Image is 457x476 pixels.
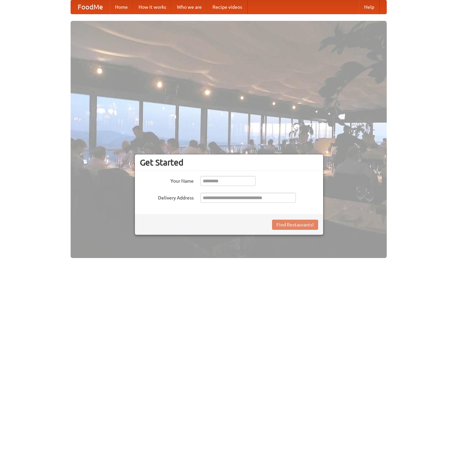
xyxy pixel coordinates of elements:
[359,0,380,14] a: Help
[140,193,194,201] label: Delivery Address
[71,0,110,14] a: FoodMe
[140,176,194,184] label: Your Name
[172,0,207,14] a: Who we are
[110,0,133,14] a: Home
[133,0,172,14] a: How it works
[272,220,318,230] button: Find Restaurants!
[140,157,318,168] h3: Get Started
[207,0,247,14] a: Recipe videos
